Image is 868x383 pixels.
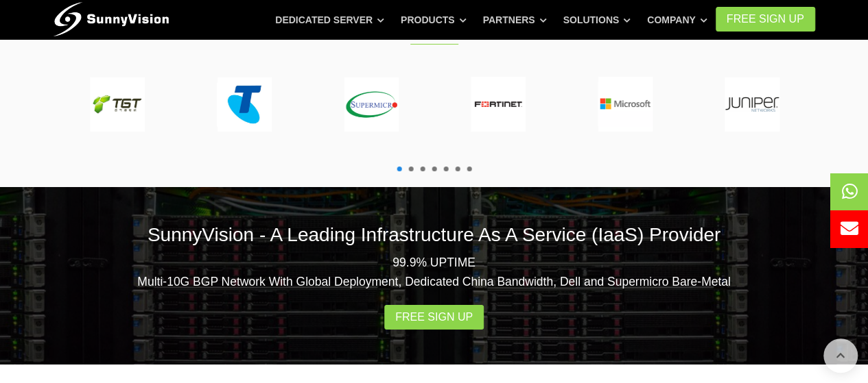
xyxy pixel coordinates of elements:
[401,8,467,32] a: Products
[54,221,815,248] h2: SunnyVision - A Leading Infrastructure As A Service (IaaS) Provider
[344,77,399,132] img: supermicro-150.png
[471,77,526,132] img: fortinet-150.png
[563,8,631,32] a: Solutions
[483,8,547,32] a: Partners
[217,77,272,132] img: telstra-150.png
[725,77,779,132] img: juniper-150.png
[90,77,145,132] img: tgs-150.png
[275,8,384,32] a: Dedicated Server
[54,253,815,291] p: 99.9% UPTIME Multi-10G BGP Network With Global Deployment, Dedicated China Bandwidth, Dell and Su...
[647,8,707,32] a: Company
[598,77,653,132] img: microsoft-150.png
[384,305,484,330] a: Free Sign Up
[716,7,815,32] a: FREE Sign Up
